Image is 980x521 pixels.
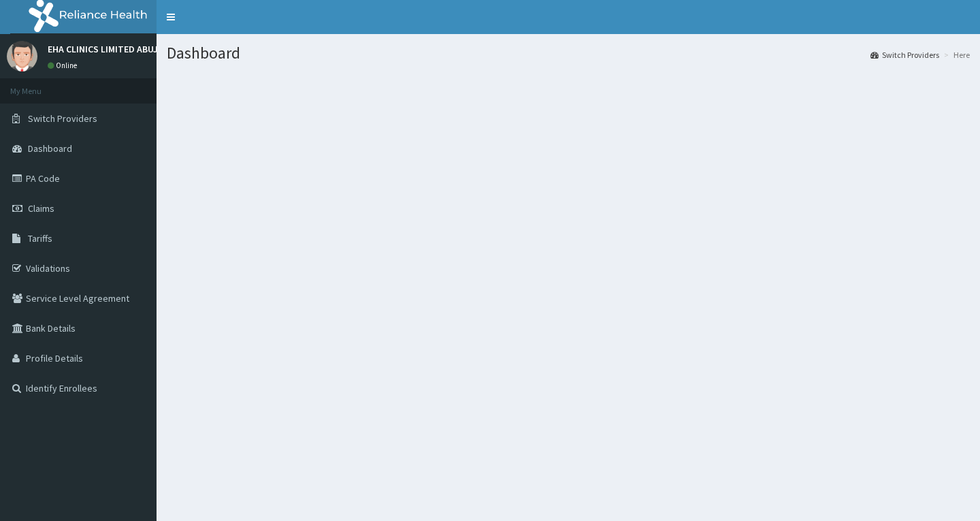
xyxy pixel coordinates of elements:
[167,44,970,62] h1: Dashboard
[7,41,37,72] img: User Image
[28,202,54,215] span: Claims
[48,44,163,54] p: EHA CLINICS LIMITED ABUJA
[28,232,52,244] span: Tariffs
[28,142,72,155] span: Dashboard
[48,61,80,70] a: Online
[941,49,970,61] li: Here
[28,112,97,125] span: Switch Providers
[870,49,939,61] a: Switch Providers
